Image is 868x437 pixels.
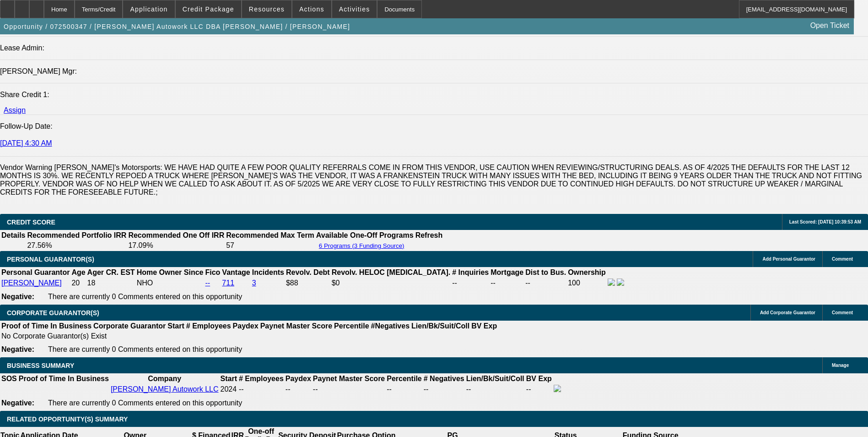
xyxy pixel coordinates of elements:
span: Comment [832,310,853,315]
td: -- [452,278,489,288]
td: $0 [331,278,451,288]
span: Manage [832,363,849,368]
th: Available One-Off Programs [316,231,414,240]
b: # Employees [186,322,231,330]
span: Application [130,5,167,13]
b: Incidents [252,268,284,276]
button: 6 Programs (3 Funding Source) [316,242,407,250]
b: Personal Guarantor [1,268,70,276]
a: Assign [4,106,26,114]
b: Revolv. Debt [286,268,330,276]
span: Last Scored: [DATE] 10:39:53 AM [789,219,861,224]
a: [PERSON_NAME] [1,279,62,287]
button: Actions [292,0,331,18]
b: Percentile [334,322,369,330]
th: Recommended Max Term [226,231,315,240]
b: BV Exp [526,375,552,382]
b: Negative: [1,345,34,353]
td: 2024 [220,384,237,394]
span: There are currently 0 Comments entered on this opportunity [48,293,242,300]
td: -- [525,278,566,288]
b: Mortgage [491,268,523,276]
th: SOS [1,374,17,383]
b: Lien/Bk/Suit/Coll [411,322,469,330]
td: 100 [567,278,606,288]
td: 18 [87,278,135,288]
span: Opportunity / 072500347 / [PERSON_NAME] Autowork LLC DBA [PERSON_NAME] / [PERSON_NAME] [4,23,350,30]
b: # Employees [239,375,284,382]
span: CREDIT SCORE [7,218,55,226]
b: Dist to Bus. [525,268,566,276]
span: RELATED OPPORTUNITY(S) SUMMARY [7,415,128,423]
td: -- [490,278,524,288]
div: -- [424,385,464,393]
span: Add Personal Guarantor [762,257,815,262]
img: linkedin-icon.png [617,279,624,286]
b: Paydex [286,375,311,382]
td: -- [285,384,312,394]
a: Open Ticket [807,18,853,33]
img: facebook-icon.png [608,279,615,286]
button: Resources [242,0,291,18]
th: Proof of Time In Business [18,374,109,383]
span: There are currently 0 Comments entered on this opportunity [48,345,242,353]
a: 3 [252,279,256,287]
b: Corporate Guarantor [93,322,166,330]
span: -- [239,385,244,393]
a: -- [205,279,210,287]
b: Fico [205,268,220,276]
b: Age [71,268,85,276]
td: -- [466,384,525,394]
td: 27.56% [27,241,127,250]
button: Activities [332,0,377,18]
b: Start [221,375,237,382]
b: Company [148,375,181,382]
span: CORPORATE GUARANTOR(S) [7,309,99,317]
b: Negative: [1,399,34,407]
img: facebook-icon.png [554,385,561,392]
th: Recommended Portfolio IRR [27,231,127,240]
span: PERSONAL GUARANTOR(S) [7,256,94,263]
b: Paynet Master Score [260,322,332,330]
b: # Negatives [424,375,464,382]
button: Credit Package [176,0,241,18]
b: Vantage [222,268,250,276]
td: 57 [226,241,315,250]
td: 17.09% [128,241,225,250]
button: Application [123,0,174,18]
b: BV Exp [471,322,497,330]
span: There are currently 0 Comments entered on this opportunity [48,399,242,407]
td: -- [526,384,552,394]
td: 20 [71,278,86,288]
b: # Inquiries [452,268,489,276]
th: Recommended One Off IRR [128,231,225,240]
a: 711 [222,279,234,287]
b: #Negatives [371,322,410,330]
th: Proof of Time In Business [1,322,92,331]
td: No Corporate Guarantor(s) Exist [1,332,501,341]
b: Start [167,322,184,330]
span: Add Corporate Guarantor [760,310,815,315]
a: [PERSON_NAME] Autowork LLC [111,385,219,393]
span: Resources [249,5,285,13]
b: Lien/Bk/Suit/Coll [466,375,524,382]
b: Percentile [387,375,421,382]
td: NHO [136,278,204,288]
b: Ownership [568,268,606,276]
span: Actions [299,5,324,13]
b: Home Owner Since [137,268,204,276]
div: -- [387,385,421,393]
th: Refresh [415,231,443,240]
b: Paynet Master Score [313,375,385,382]
span: Credit Package [183,5,234,13]
td: $88 [286,278,330,288]
b: Ager CR. EST [87,268,135,276]
div: -- [313,385,385,393]
b: Negative: [1,293,34,300]
b: Revolv. HELOC [MEDICAL_DATA]. [332,268,451,276]
span: Activities [339,5,370,13]
span: BUSINESS SUMMARY [7,362,74,369]
th: Details [1,231,26,240]
b: Paydex [233,322,259,330]
span: Comment [832,257,853,262]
